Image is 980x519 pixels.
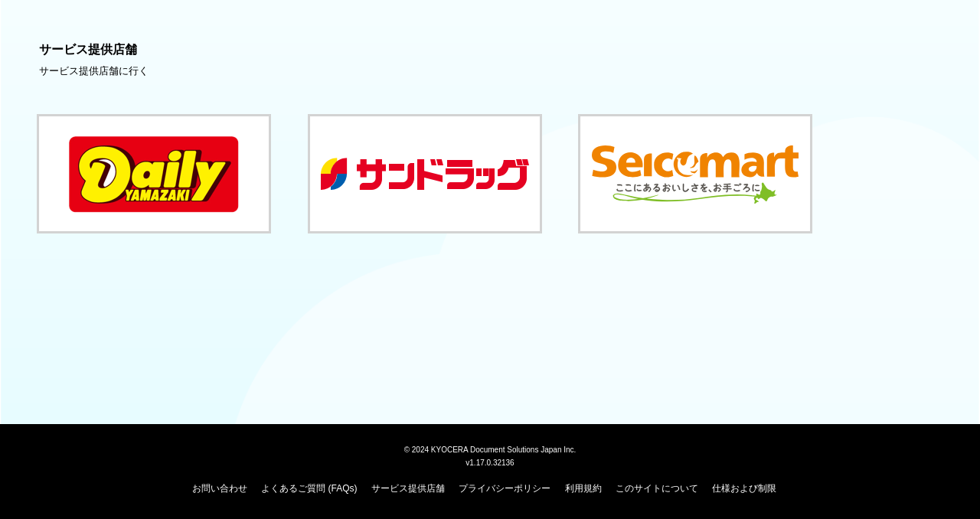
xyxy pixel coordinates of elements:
[261,483,357,494] a: よくあるご質問 (FAQs)
[371,483,445,494] a: サービス提供店舗
[192,483,247,494] a: お問い合わせ
[616,483,698,494] a: このサイトについて
[459,483,550,494] a: プライバシーポリシー
[39,43,941,57] h3: サービス提供店舗
[712,483,776,494] a: 仕様および制限
[404,444,577,454] span: © 2024 KYOCERA Document Solutions Japan Inc.
[465,458,514,467] span: v1.17.0.32136
[565,483,602,494] a: 利用規約
[39,64,941,79] div: サービス提供店舗に行く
